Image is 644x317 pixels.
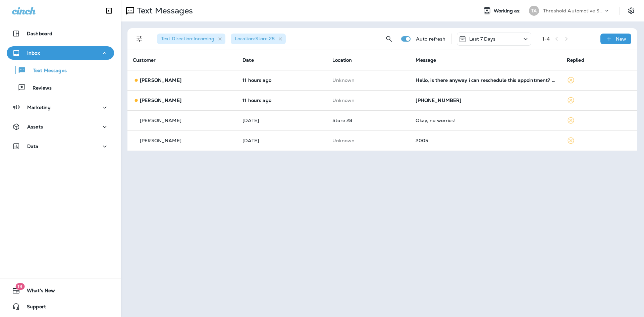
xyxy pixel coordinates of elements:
[332,77,405,83] p: This customer does not have a last location and the phone number they messaged is not assigned to...
[140,138,181,143] p: [PERSON_NAME]
[543,8,603,13] p: Threshold Automotive Service dba Grease Monkey
[416,77,556,83] div: Hello, is there anyway i can reschedule this appointment? Something came up
[100,4,118,17] button: Collapse Sidebar
[27,50,40,56] p: Inbox
[27,144,39,149] p: Data
[416,98,556,103] div: 208-858-5823
[7,101,114,114] button: Marketing
[20,288,55,296] span: What's New
[7,120,114,134] button: Assets
[542,36,550,42] div: 1 - 4
[27,31,52,36] p: Dashboard
[625,5,637,17] button: Settings
[7,63,114,77] button: Text Messages
[7,300,114,313] button: Support
[235,36,275,42] span: Location : Store 28
[27,105,51,110] p: Marketing
[332,138,405,143] p: This customer does not have a last location and the phone number they messaged is not assigned to...
[7,46,114,60] button: Inbox
[231,34,286,44] div: Location:Store 28
[332,117,352,123] span: Store 28
[416,36,446,42] p: Auto refresh
[382,32,396,46] button: Search Messages
[416,118,556,123] div: Okay, no worries!
[243,138,322,143] p: Aug 27, 2025 04:20 PM
[332,98,405,103] p: This customer does not have a last location and the phone number they messaged is not assigned to...
[416,57,436,63] span: Message
[243,98,322,103] p: Sep 3, 2025 08:06 PM
[161,36,214,42] span: Text Direction : Incoming
[567,57,584,63] span: Replied
[494,8,522,14] span: Working as:
[140,98,181,103] p: [PERSON_NAME]
[26,68,67,74] p: Text Messages
[7,140,114,153] button: Data
[133,32,146,46] button: Filters
[140,77,181,83] p: [PERSON_NAME]
[140,118,181,123] p: [PERSON_NAME]
[15,283,24,290] span: 19
[616,36,626,42] p: New
[26,85,52,92] p: Reviews
[157,34,225,44] div: Text Direction:Incoming
[332,57,352,63] span: Location
[243,77,322,83] p: Sep 3, 2025 08:13 PM
[529,6,539,16] div: TA
[469,36,496,42] p: Last 7 Days
[133,57,156,63] span: Customer
[27,124,43,129] p: Assets
[134,6,193,16] p: Text Messages
[20,304,46,312] span: Support
[416,138,556,143] div: 2005
[7,284,114,297] button: 19What's New
[243,118,322,123] p: Aug 29, 2025 09:55 AM
[7,81,114,95] button: Reviews
[243,57,254,63] span: Date
[7,27,114,40] button: Dashboard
